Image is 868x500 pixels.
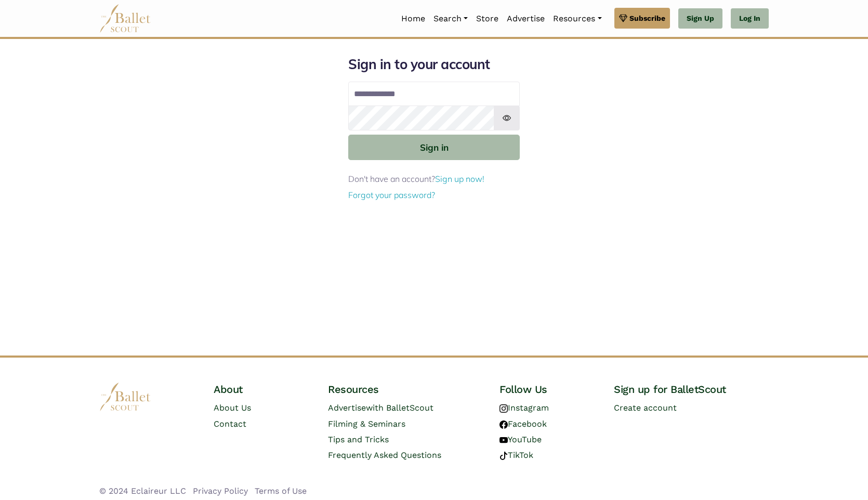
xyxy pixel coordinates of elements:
h4: Resources [328,383,483,396]
a: Terms of Use [255,486,307,496]
img: logo [99,383,151,411]
a: Advertisewith BalletScout [328,403,433,413]
a: Store [472,8,503,30]
a: Subscribe [614,8,670,29]
a: Privacy Policy [193,486,248,496]
a: Filming & Seminars [328,419,405,429]
a: Home [397,8,429,30]
span: with BalletScout [366,403,433,413]
h4: About [214,383,311,396]
a: YouTube [499,435,542,444]
h4: Sign up for BalletScout [614,383,769,396]
a: TikTok [499,450,533,460]
img: youtube logo [499,436,508,444]
a: Forgot your password? [348,190,435,200]
img: tiktok logo [499,452,508,460]
a: Search [429,8,472,30]
li: © 2024 Eclaireur LLC [99,484,186,498]
img: facebook logo [499,420,508,429]
a: Resources [549,8,606,30]
a: Log In [731,8,769,29]
h1: Sign in to your account [348,56,520,73]
a: Instagram [499,403,549,413]
a: Tips and Tricks [328,435,389,444]
span: Subscribe [629,12,665,24]
a: Create account [614,403,677,413]
button: Sign in [348,135,520,160]
a: Advertise [503,8,549,30]
img: gem.svg [619,12,627,24]
p: Don't have an account? [348,173,520,186]
img: instagram logo [499,404,508,413]
a: Sign Up [678,8,722,29]
a: Facebook [499,419,547,429]
h4: Follow Us [499,383,597,396]
a: Contact [214,419,246,429]
a: About Us [214,403,251,413]
a: Sign up now! [435,174,484,184]
a: Frequently Asked Questions [328,450,441,460]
